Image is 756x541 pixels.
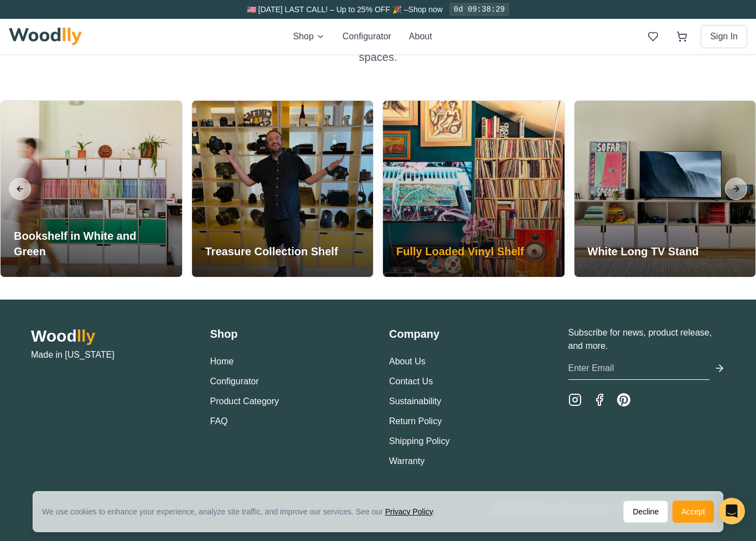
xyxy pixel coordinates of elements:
button: Configurator [210,375,259,388]
a: Privacy Policy [385,507,433,516]
h3: Company [389,326,546,342]
a: Pinterest [617,393,630,406]
a: Product Category [210,396,279,406]
a: Instagram [568,393,582,406]
a: Warranty [389,456,424,466]
button: Shop [293,30,324,43]
button: About [409,30,432,43]
span: lly [77,327,95,345]
a: Home [210,357,234,366]
span: 🇺🇸 [DATE] LAST CALL! – Up to 25% OFF 🎉 – [247,5,408,14]
h3: Fully Loaded Vinyl Shelf [396,244,524,259]
a: Shop now [408,5,443,14]
h3: Bookshelf in White and Green [14,228,169,259]
img: Woodlly [9,28,82,45]
a: About Us [389,357,426,366]
h2: Wood [31,326,188,346]
h3: Shop [210,326,367,342]
a: Return Policy [389,416,442,426]
p: Made in [US_STATE] [31,348,188,362]
button: Accept [672,501,714,523]
p: Subscribe for news, product release, and more. [568,326,726,353]
h3: Treasure Collection Shelf [205,244,338,259]
div: We use cookies to enhance your experience, analyze site traffic, and improve our services. See our . [42,506,444,517]
button: Decline [623,501,668,523]
a: FAQ [210,416,228,426]
button: Sign In [701,25,747,48]
a: Shipping Policy [389,436,449,446]
a: Facebook [593,393,606,406]
a: Contact Us [389,377,433,386]
input: Enter Email [568,357,710,380]
button: Configurator [343,30,391,43]
div: Open Intercom Messenger [718,498,745,524]
a: Sustainability [389,396,441,406]
div: 0d 09:38:29 [449,3,509,16]
h3: White Long TV Stand [588,244,699,259]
